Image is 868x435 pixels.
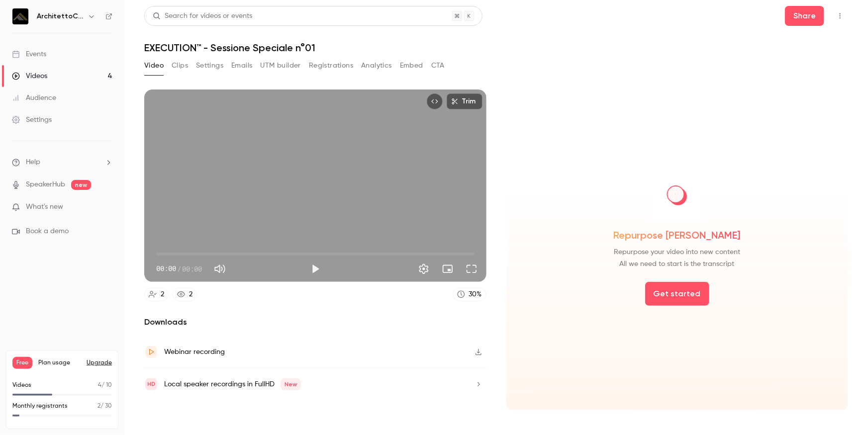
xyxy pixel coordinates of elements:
button: Upgrade [87,359,112,367]
button: Analytics [361,58,392,74]
button: Turn on miniplayer [438,259,458,279]
div: 2 [161,289,164,300]
button: Full screen [462,259,482,279]
div: Videos [12,71,47,81]
span: What's new [26,202,63,212]
button: Embed video [427,93,443,109]
img: ArchitettoClub [12,8,28,24]
div: 2 [189,289,193,300]
button: Settings [196,58,223,74]
span: 2 [97,403,100,409]
h6: ArchitettoClub [37,11,84,21]
span: Plan usage [38,359,81,367]
a: SpeakerHub [26,179,65,190]
div: Audience [12,93,56,103]
span: Repurpose [PERSON_NAME] [614,228,741,242]
span: 00:00 [182,263,202,274]
span: Help [26,157,40,168]
p: / 30 [97,402,112,411]
h1: EXECUTION™ - Sessione Speciale n°01 [144,42,848,54]
h2: Downloads [144,316,486,328]
div: Events [12,49,46,59]
button: Share [785,6,824,26]
span: / [177,263,181,274]
span: Repurpose your video into new content All we need to start is the transcript [614,246,740,270]
button: Top Bar Actions [832,8,848,24]
a: 30% [453,288,486,301]
p: / 10 [98,381,112,390]
iframe: Noticeable Trigger [100,203,112,212]
span: New [281,378,301,390]
button: Mute [210,259,230,279]
div: Local speaker recordings in FullHD [164,378,301,390]
span: Book a demo [26,226,69,237]
div: Settings [12,115,52,125]
span: Free [12,357,32,369]
button: Settings [414,259,434,279]
button: UTM builder [261,58,301,74]
p: Videos [12,381,31,390]
div: Webinar recording [164,346,225,358]
p: Monthly registrants [12,402,68,411]
div: Search for videos or events [153,11,252,21]
button: Trim [447,93,482,109]
span: 00:00 [156,263,176,274]
button: Get started [645,282,709,306]
button: Emails [231,58,252,74]
li: help-dropdown-opener [12,157,112,168]
button: Clips [172,58,188,74]
span: new [71,180,91,190]
div: 00:00 [156,263,202,274]
div: 30 % [469,289,482,300]
a: 2 [173,288,197,301]
button: Registrations [309,58,353,74]
button: Video [144,58,164,74]
button: Play [305,259,325,279]
a: 2 [144,288,169,301]
button: CTA [431,58,445,74]
span: 4 [98,382,101,388]
button: Embed [400,58,423,74]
